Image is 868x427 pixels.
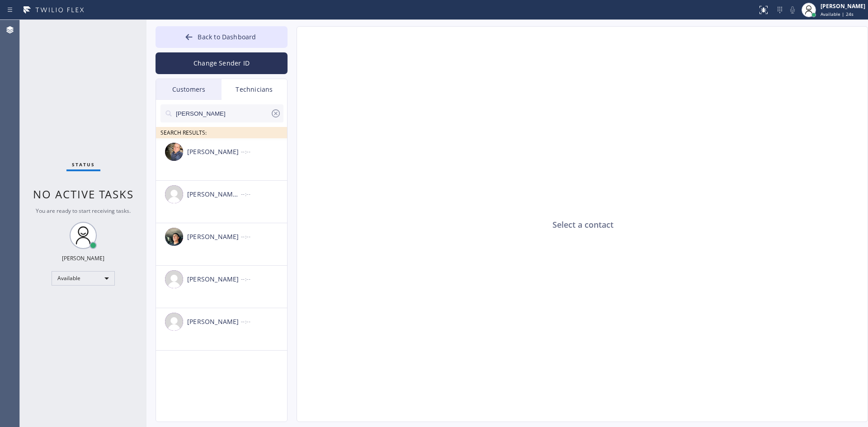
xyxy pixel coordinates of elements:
[160,129,207,136] span: SEARCH RESULTS:
[165,270,183,288] img: user.png
[198,33,256,41] span: Back to Dashboard
[821,2,865,10] div: [PERSON_NAME]
[187,232,241,242] div: [PERSON_NAME]
[33,187,134,202] span: No active tasks
[62,254,104,262] div: [PERSON_NAME]
[241,231,288,242] div: --:--
[156,52,288,74] button: Change Sender ID
[156,79,222,100] div: Customers
[821,11,854,17] span: Available | 24s
[72,161,95,168] span: Status
[52,271,115,286] div: Available
[175,104,270,122] input: Search
[187,274,241,285] div: [PERSON_NAME]
[241,146,288,157] div: --:--
[165,313,183,331] img: user.png
[241,189,288,199] div: --:--
[165,143,183,161] img: a6e10334ccd06bfc14dcb2e860376324.jpeg
[241,274,288,284] div: --:--
[222,79,287,100] div: Technicians
[786,4,799,16] button: Mute
[36,207,131,215] span: You are ready to start receiving tasks.
[187,189,241,200] div: [PERSON_NAME] [PERSON_NAME]
[187,317,241,327] div: [PERSON_NAME]
[241,316,288,327] div: --:--
[187,147,241,157] div: [PERSON_NAME]
[156,26,288,48] button: Back to Dashboard
[165,228,183,246] img: a9b81dc3fd16b9fae38ea990a9cefa1d.jpg
[165,185,183,203] img: user.png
